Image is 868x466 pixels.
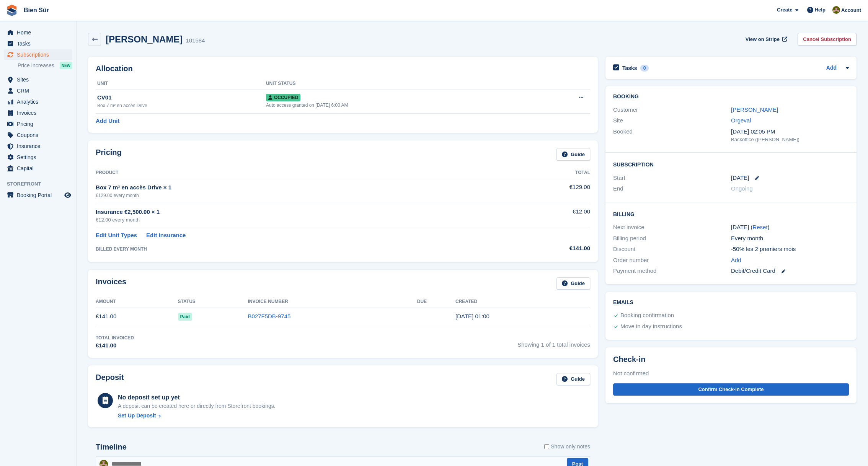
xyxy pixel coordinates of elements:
h2: Tasks [622,65,637,72]
a: menu [4,130,72,140]
th: Unit [96,78,266,90]
span: Create [777,6,792,14]
div: Auto access granted on [DATE] 6:00 AM [266,102,537,109]
time: 2025-08-16 23:00:52 UTC [455,313,489,319]
span: Home [17,27,63,38]
a: B027F5DB-9745 [248,313,291,319]
a: Orgeval [731,117,751,124]
th: Unit Status [266,78,537,90]
button: Confirm Check-in Complete [613,383,849,396]
label: Show only notes [544,443,590,451]
th: Status [178,296,248,308]
a: menu [4,108,72,118]
span: Pricing [17,119,63,129]
div: End [613,184,731,193]
div: Total Invoiced [96,334,134,341]
a: Add Unit [96,117,119,125]
div: Start [613,174,731,182]
span: Showing 1 of 1 total invoices [517,334,590,350]
span: Ongoing [731,185,753,192]
div: €141.00 [498,244,590,253]
input: Show only notes [544,443,549,451]
a: Preview store [63,191,72,200]
h2: Emails [613,300,849,306]
div: Booking confirmation [620,311,674,320]
span: Settings [17,152,63,163]
h2: Invoices [96,277,126,290]
td: €12.00 [498,203,590,228]
a: menu [4,27,72,38]
a: Reset [752,224,767,230]
a: [PERSON_NAME] [731,106,778,113]
time: 2025-08-16 23:00:00 UTC [731,174,749,182]
th: Amount [96,296,178,308]
a: Edit Unit Types [96,231,137,240]
h2: Timeline [96,443,127,451]
span: View on Stripe [746,36,780,43]
a: Add [731,256,741,265]
h2: Billing [613,210,849,218]
a: menu [4,163,72,174]
a: Price increases NEW [18,61,72,70]
a: menu [4,152,72,163]
span: Capital [17,163,63,174]
h2: [PERSON_NAME] [106,34,183,44]
a: menu [4,96,72,107]
a: menu [4,74,72,85]
div: €129.00 every month [96,192,498,199]
div: Billing period [613,234,731,243]
div: Debit/Credit Card [731,267,849,275]
p: A deposit can be created here or directly from Storefront bookings. [118,402,276,410]
span: Booking Portal [17,190,63,200]
th: Due [417,296,455,308]
a: menu [4,38,72,49]
div: Every month [731,234,849,243]
div: €12.00 every month [96,216,498,224]
h2: Check-in [613,355,849,364]
div: No deposit set up yet [118,393,276,402]
div: 101584 [186,36,205,45]
div: Customer [613,106,731,114]
div: NEW [60,62,72,69]
div: CV01 [97,93,266,102]
div: Move in day instructions [620,322,682,331]
span: CRM [17,85,63,96]
div: Next invoice [613,223,731,232]
div: Box 7 m² en accès Drive [97,102,266,109]
div: Insurance €2,500.00 × 1 [96,208,498,217]
h2: Subscription [613,160,849,168]
td: €129.00 [498,179,590,203]
div: Not confirmed [613,368,849,379]
a: View on Stripe [742,33,789,46]
img: Matthieu Burnand [832,6,840,14]
a: Edit Insurance [146,231,186,240]
span: Subscriptions [17,49,63,60]
a: menu [4,85,72,96]
a: Guide [556,373,590,386]
span: Occupied [266,94,300,101]
div: Backoffice ([PERSON_NAME]) [731,136,849,143]
h2: Pricing [96,148,122,161]
a: Add [826,64,837,73]
div: -50% les 2 premiers mois [731,245,849,254]
div: Booked [613,127,731,143]
a: Guide [556,277,590,290]
a: Cancel Subscription [798,33,857,46]
span: Account [841,7,861,14]
span: Invoices [17,108,63,118]
div: Set Up Deposit [118,412,156,420]
div: Order number [613,256,731,265]
a: menu [4,119,72,129]
div: Box 7 m² en accès Drive × 1 [96,183,498,192]
th: Created [455,296,590,308]
div: 0 [640,65,649,72]
a: Bien Sûr [21,4,52,16]
h2: Deposit [96,373,124,386]
div: BILLED EVERY MONTH [96,246,498,253]
a: menu [4,141,72,152]
span: Tasks [17,38,63,49]
th: Total [498,167,590,179]
span: Price increases [18,62,54,69]
img: stora-icon-8386f47178a22dfd0bd8f6a31ec36ba5ce8667c1dd55bd0f319d3a0aa187defe.svg [6,5,18,16]
div: Payment method [613,267,731,275]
